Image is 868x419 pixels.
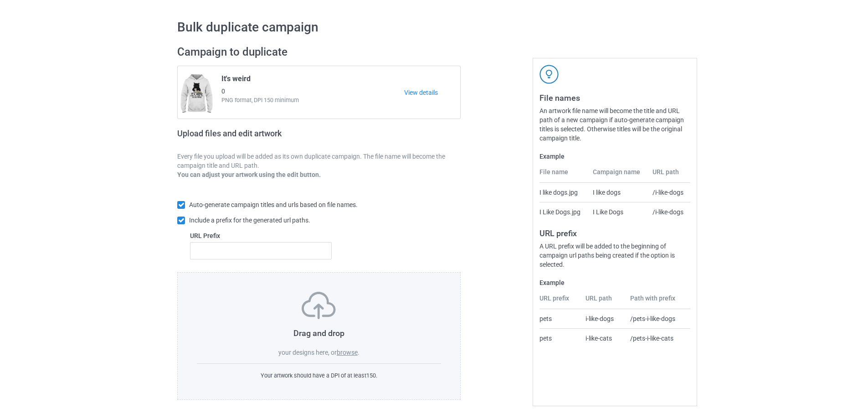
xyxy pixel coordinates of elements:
[625,309,690,328] td: /pets-i-like-dogs
[358,349,360,356] span: .
[404,88,460,97] a: View details
[539,309,580,328] td: pets
[539,242,690,269] div: A URL prefix will be added to the beginning of campaign url paths being created if the option is ...
[580,328,626,348] td: i-like-cats
[580,294,626,309] th: URL path
[539,93,690,103] h3: File names
[539,183,587,202] td: I like dogs.jpg
[625,328,690,348] td: /pets-i-like-cats
[302,292,336,319] img: svg+xml;base64,PD94bWwgdmVyc2lvbj0iMS4wIiBlbmNvZGluZz0iVVRGLTgiPz4KPHN2ZyB3aWR0aD0iNzVweCIgaGVpZ2...
[221,96,404,105] span: PNG format, DPI 150 minimum
[539,152,690,161] label: Example
[221,74,251,87] span: It's weird
[647,202,690,222] td: /i-like-dogs
[190,231,332,240] label: URL Prefix
[278,349,337,356] span: your designs here, or
[261,372,377,379] span: Your artwork should have a DPI of at least 150 .
[539,228,690,238] h3: URL prefix
[189,201,358,208] span: Auto-generate campaign titles and urls based on file names.
[177,152,461,170] p: Every file you upload will be added as its own duplicate campaign. The file name will become the ...
[539,106,690,143] div: An artwork file name will become the title and URL path of a new campaign if auto-generate campai...
[580,309,626,328] td: i-like-dogs
[539,65,559,84] img: svg+xml;base64,PD94bWwgdmVyc2lvbj0iMS4wIiBlbmNvZGluZz0iVVRGLTgiPz4KPHN2ZyB3aWR0aD0iNDJweCIgaGVpZ2...
[177,171,321,178] b: You can adjust your artwork using the edit button.
[337,349,358,356] label: browse
[588,167,648,183] th: Campaign name
[189,217,310,224] span: Include a prefix for the generated url paths.
[177,19,691,36] h1: Bulk duplicate campaign
[215,71,404,114] div: 0
[647,183,690,202] td: /i-like-dogs
[625,294,690,309] th: Path with prefix
[177,129,347,145] h2: Upload files and edit artwork
[539,294,580,309] th: URL prefix
[588,183,648,202] td: I like dogs
[539,167,587,183] th: File name
[647,167,690,183] th: URL path
[539,202,587,222] td: I Like Dogs.jpg
[177,45,461,59] h2: Campaign to duplicate
[539,278,690,287] label: Example
[539,328,580,348] td: pets
[588,202,648,222] td: I Like Dogs
[197,328,441,338] h3: Drag and drop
